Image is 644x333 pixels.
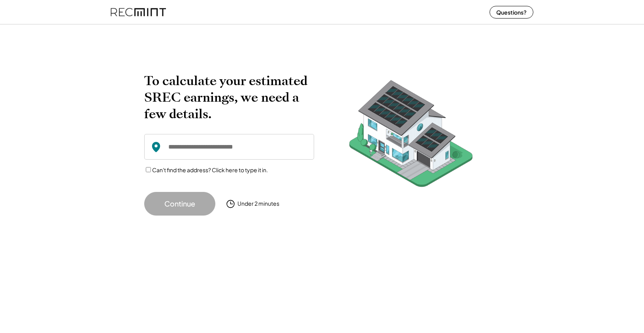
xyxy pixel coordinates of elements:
[237,200,279,208] div: Under 2 minutes
[334,73,488,199] img: RecMintArtboard%207.png
[144,73,314,122] h2: To calculate your estimated SREC earnings, we need a few details.
[144,192,215,216] button: Continue
[490,6,533,19] button: Questions?
[152,166,268,173] label: Can't find the address? Click here to type it in.
[111,2,166,22] img: recmint-logotype%403x%20%281%29.jpeg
